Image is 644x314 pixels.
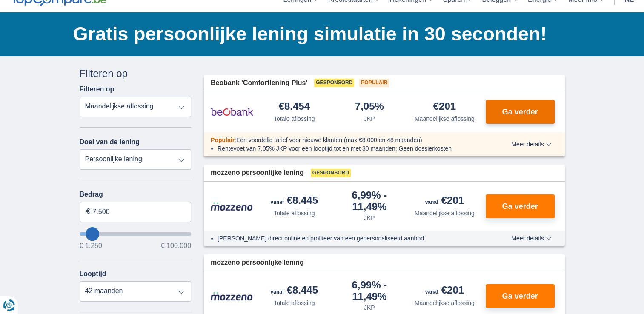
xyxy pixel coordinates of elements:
div: 6,99% [335,190,404,212]
button: Meer details [505,141,558,148]
h1: Gratis persoonlijke lening simulatie in 30 seconden! [73,21,565,47]
span: € 1.250 [80,243,102,249]
div: JKP [364,214,375,222]
img: product.pl.alt Beobank [211,101,253,123]
div: Maandelijkse aflossing [415,114,475,123]
span: Meer details [511,141,551,147]
button: Ga verder [486,284,555,308]
img: product.pl.alt Mozzeno [211,202,253,211]
img: product.pl.alt Mozzeno [211,291,253,301]
div: €8.445 [271,195,318,207]
div: Totale aflossing [274,299,315,307]
li: [PERSON_NAME] direct online en profiteer van een gepersonaliseerd aanbod [218,234,480,243]
div: €201 [425,285,464,297]
span: € 100.000 [161,243,191,249]
span: Ga verder [502,292,538,300]
div: Filteren op [80,66,192,81]
div: JKP [364,114,375,123]
input: wantToBorrow [80,232,192,236]
span: Een voordelig tarief voor nieuwe klanten (max €8.000 en 48 maanden) [236,137,422,143]
span: Meer details [511,235,551,241]
div: €201 [425,195,464,207]
span: Ga verder [502,108,538,116]
span: Gesponsord [314,79,354,87]
span: mozzeno persoonlijke lening [211,258,304,268]
button: Ga verder [486,100,555,124]
label: Bedrag [80,191,192,198]
div: JKP [364,303,375,312]
label: Looptijd [80,270,106,278]
button: Ga verder [486,194,555,218]
div: Maandelijkse aflossing [415,209,475,217]
label: Doel van de lening [80,138,140,146]
div: Totale aflossing [274,114,315,123]
li: Rentevoet van 7,05% JKP voor een looptijd tot en met 30 maanden; Geen dossierkosten [218,144,480,153]
span: mozzeno persoonlijke lening [211,168,304,178]
div: 7,05% [355,101,384,113]
div: Totale aflossing [274,209,315,217]
button: Meer details [505,235,558,242]
div: 6,99% [335,280,404,302]
span: Gesponsord [311,169,351,177]
div: €201 [433,101,456,113]
span: Ga verder [502,203,538,210]
span: Beobank 'Comfortlening Plus' [211,78,307,88]
span: € [86,207,90,217]
span: Populair [359,79,389,87]
div: €8.454 [279,101,310,113]
div: Maandelijkse aflossing [415,299,475,307]
span: Populair [211,137,235,143]
div: : [204,136,487,144]
div: €8.445 [271,285,318,297]
label: Filteren op [80,86,114,93]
